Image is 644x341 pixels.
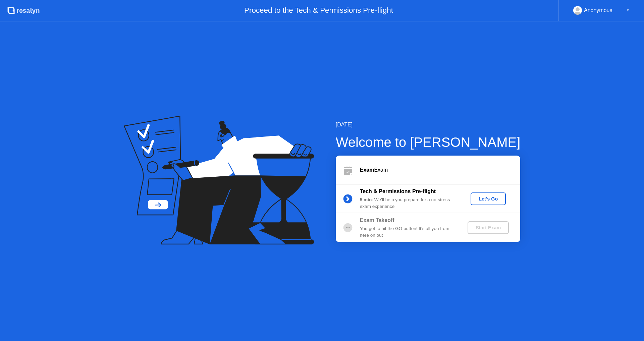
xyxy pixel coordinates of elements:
div: You get to hit the GO button! It’s all you from here on out [360,225,457,239]
div: [DATE] [336,121,521,129]
div: Exam [360,166,520,174]
button: Let's Go [471,192,506,205]
div: : We’ll help you prepare for a no-stress exam experience [360,196,457,210]
button: Start Exam [468,221,509,234]
div: Let's Go [473,196,503,202]
div: ▼ [626,6,630,15]
div: Start Exam [470,225,506,230]
b: 5 min [360,197,372,202]
div: Anonymous [584,6,612,15]
b: Tech & Permissions Pre-flight [360,188,436,194]
div: Welcome to [PERSON_NAME] [336,132,521,152]
b: Exam Takeoff [360,217,394,223]
b: Exam [360,167,374,173]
